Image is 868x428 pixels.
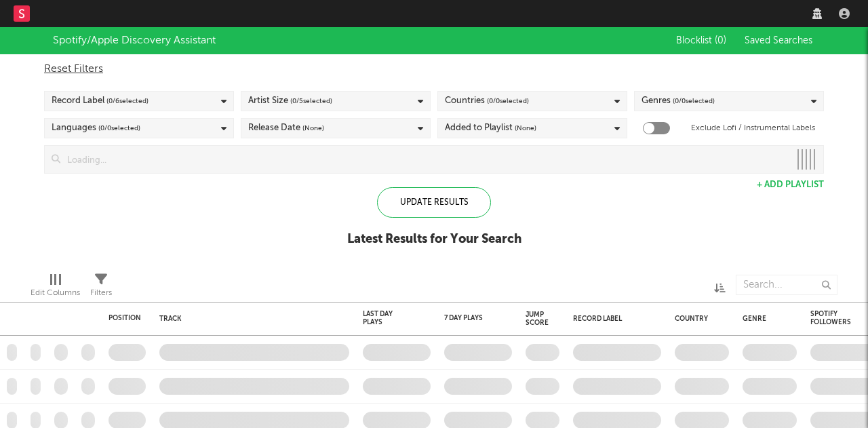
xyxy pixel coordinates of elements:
div: Country [675,315,722,323]
span: ( 0 / 5 selected) [290,93,332,109]
span: (None) [515,120,536,136]
div: Spotify/Apple Discovery Assistant [53,33,216,49]
span: ( 0 / 0 selected) [673,93,715,109]
span: (None) [302,120,324,136]
div: Release Date [248,120,324,136]
div: Spotify Followers [810,310,858,326]
span: ( 0 ) [715,36,726,45]
div: Reset Filters [44,61,824,77]
div: Position [108,314,141,322]
div: 7 Day Plays [444,314,492,322]
span: Saved Searches [745,36,815,45]
div: Jump Score [526,311,549,327]
div: Record Label [573,315,654,323]
div: Genres [642,93,715,109]
div: Edit Columns [31,268,80,307]
div: Edit Columns [31,285,80,301]
div: Latest Results for Your Search [347,231,521,248]
div: Artist Size [248,93,332,109]
div: Filters [90,285,112,301]
button: + Add Playlist [757,180,824,189]
div: Update Results [377,187,491,218]
div: Countries [445,93,529,109]
span: ( 0 / 6 selected) [106,93,149,109]
span: ( 0 / 0 selected) [98,120,140,136]
div: Added to Playlist [445,120,536,136]
input: Search... [736,275,837,295]
div: Record Label [52,93,149,109]
div: Track [159,315,342,323]
label: Exclude Lofi / Instrumental Labels [691,120,815,136]
span: ( 0 / 0 selected) [487,93,529,109]
input: Loading... [60,146,789,173]
button: Saved Searches [741,35,815,46]
div: Filters [90,268,112,307]
div: Languages [52,120,140,136]
div: Last Day Plays [363,310,410,326]
div: Genre [743,315,790,323]
span: Blocklist [676,36,726,45]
